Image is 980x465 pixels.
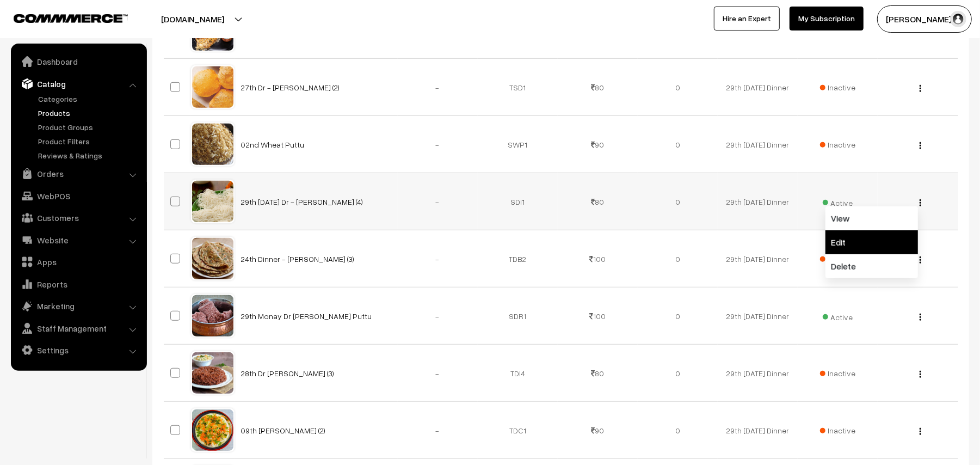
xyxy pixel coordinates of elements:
[14,296,143,316] a: Marketing
[920,256,921,264] img: Menu
[241,311,372,321] a: 29th Monay Dr [PERSON_NAME] Puttu
[478,345,558,402] td: TDI4
[241,369,335,378] a: 28th Dr [PERSON_NAME] (3)
[14,319,143,338] a: Staff Management
[14,14,128,22] img: COMMMERCE
[920,85,921,92] img: Menu
[478,116,558,173] td: SWP1
[638,345,718,402] td: 0
[825,254,918,278] a: Delete
[241,197,363,206] a: 29th [DATE] Dr - [PERSON_NAME] (4)
[718,287,798,345] td: 29th [DATE] Dinner
[398,116,478,173] td: -
[718,230,798,287] td: 29th [DATE] Dinner
[14,186,143,206] a: WebPOS
[241,140,305,149] a: 02nd Wheat Puttu
[14,252,143,272] a: Apps
[14,52,143,71] a: Dashboard
[478,173,558,230] td: SDI1
[14,340,143,360] a: Settings
[718,402,798,459] td: 29th [DATE] Dinner
[398,173,478,230] td: -
[35,150,143,161] a: Reviews & Ratings
[638,402,718,459] td: 0
[718,116,798,173] td: 29th [DATE] Dinner
[398,345,478,402] td: -
[718,173,798,230] td: 29th [DATE] Dinner
[478,402,558,459] td: TDC1
[920,142,921,149] img: Menu
[638,116,718,173] td: 0
[478,59,558,116] td: TSD1
[398,230,478,287] td: -
[35,107,143,119] a: Products
[823,309,853,323] span: Active
[820,425,856,436] span: Inactive
[558,287,638,345] td: 100
[558,345,638,402] td: 80
[478,230,558,287] td: TDB2
[123,5,262,33] button: [DOMAIN_NAME]
[14,164,143,183] a: Orders
[558,116,638,173] td: 90
[638,173,718,230] td: 0
[877,5,972,33] button: [PERSON_NAME] s…
[241,83,340,92] a: 27th Dr - [PERSON_NAME] (2)
[398,287,478,345] td: -
[820,253,856,265] span: Inactive
[920,199,921,206] img: Menu
[920,428,921,435] img: Menu
[241,254,355,264] a: 24th Dinner - [PERSON_NAME] (3)
[241,426,326,435] a: 09th [PERSON_NAME] (2)
[820,368,856,379] span: Inactive
[398,59,478,116] td: -
[823,194,853,209] span: Active
[398,402,478,459] td: -
[35,136,143,147] a: Product Filters
[35,93,143,105] a: Categories
[14,74,143,94] a: Catalog
[950,11,966,27] img: user
[558,230,638,287] td: 100
[638,287,718,345] td: 0
[14,208,143,228] a: Customers
[478,287,558,345] td: SDR1
[558,59,638,116] td: 80
[14,11,109,24] a: COMMMERCE
[14,274,143,294] a: Reports
[825,230,918,254] a: Edit
[825,206,918,230] a: View
[820,139,856,150] span: Inactive
[14,230,143,250] a: Website
[714,7,780,30] a: Hire an Expert
[638,59,718,116] td: 0
[558,402,638,459] td: 90
[558,173,638,230] td: 80
[718,59,798,116] td: 29th [DATE] Dinner
[920,314,921,321] img: Menu
[638,230,718,287] td: 0
[820,82,856,93] span: Inactive
[920,371,921,378] img: Menu
[790,7,864,30] a: My Subscription
[718,345,798,402] td: 29th [DATE] Dinner
[35,121,143,133] a: Product Groups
